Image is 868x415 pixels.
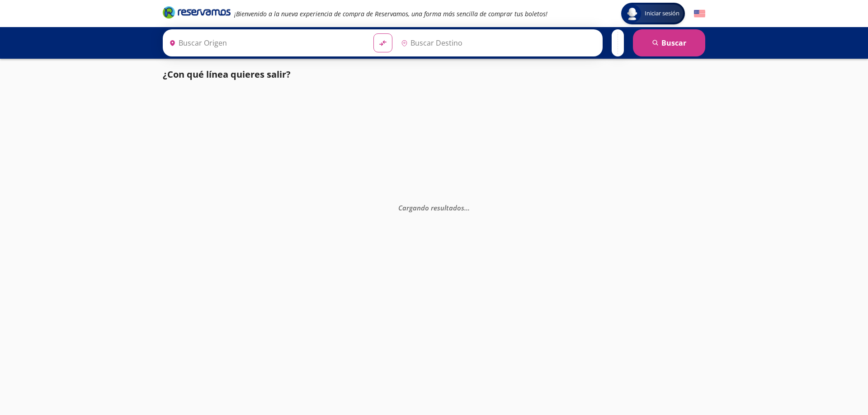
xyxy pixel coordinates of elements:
[466,203,468,212] span: .
[641,9,683,18] span: Iniciar sesión
[234,9,547,18] em: ¡Bienvenido a la nueva experiencia de compra de Reservamos, una forma más sencilla de comprar tus...
[398,203,470,212] em: Cargando resultados
[694,8,705,19] button: English
[468,203,470,212] span: .
[163,5,231,22] a: Brand Logo
[397,32,598,54] input: Buscar Destino
[165,32,366,54] input: Buscar Origen
[464,203,466,212] span: .
[163,5,231,19] i: Brand Logo
[163,68,291,81] p: ¿Con qué línea quieres salir?
[633,29,705,56] button: Buscar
